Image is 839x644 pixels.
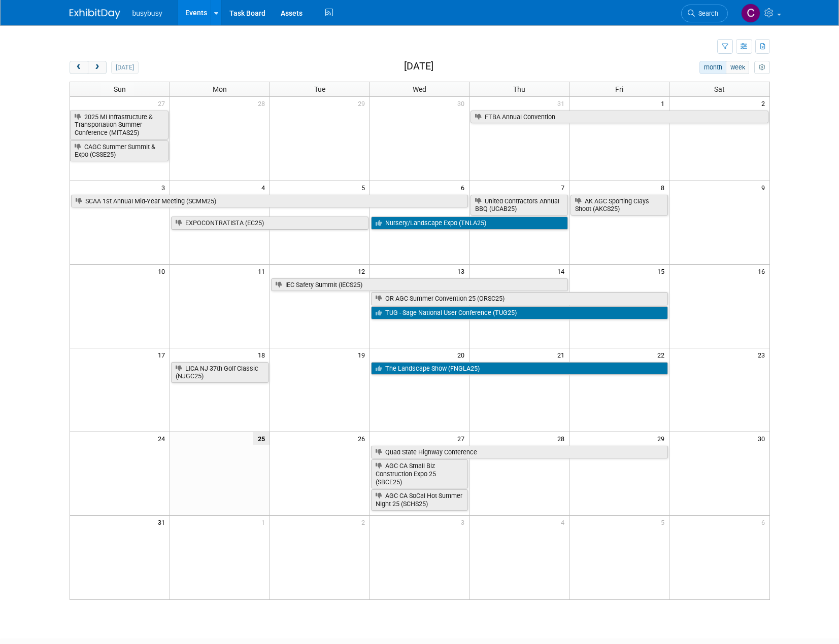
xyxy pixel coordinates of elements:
button: week [726,61,749,74]
a: Quad State Highway Conference [371,446,668,459]
span: 29 [656,432,669,445]
span: 22 [656,348,669,361]
a: TUG - Sage National User Conference (TUG25) [371,306,668,319]
span: Fri [615,85,623,93]
a: 2025 MI Infrastructure & Transportation Summer Conference (MITAS25) [70,111,169,139]
span: Mon [213,85,227,93]
a: United Contractors Annual BBQ (UCAB25) [471,195,568,216]
span: 13 [456,265,469,277]
span: 20 [456,348,469,361]
span: 29 [357,97,370,110]
span: 4 [260,181,270,194]
span: 19 [357,348,370,361]
a: LICA NJ 37th Golf Classic (NJGC25) [171,362,269,383]
a: AK AGC Sporting Clays Shoot (AKCS25) [570,195,668,216]
span: 1 [260,516,270,528]
span: 27 [157,97,170,110]
span: 24 [157,432,170,445]
span: 3 [160,181,170,194]
button: next [88,61,107,74]
span: 26 [357,432,370,445]
span: 14 [556,265,569,277]
span: busybusy [132,9,162,17]
a: IEC Safety Summit (IECS25) [271,278,568,292]
a: AGC CA Small Biz Construction Expo 25 (SBCE25) [371,459,468,488]
span: Wed [413,85,426,93]
i: Personalize Calendar [759,64,765,71]
span: 30 [456,97,469,110]
a: OR AGC Summer Convention 25 (ORSC25) [371,292,668,305]
span: 3 [460,516,469,528]
button: month [699,61,726,74]
span: 30 [757,432,769,445]
span: Search [695,10,718,17]
button: prev [70,61,88,74]
a: AGC CA SoCal Hot Summer Night 25 (SCHS25) [371,489,468,510]
a: FTBA Annual Convention [471,111,768,124]
img: Collin Larson [741,4,760,23]
span: 18 [257,348,270,361]
span: 6 [460,181,469,194]
span: 31 [157,516,170,528]
a: The Landscape Show (FNGLA25) [371,362,668,375]
span: 5 [660,516,669,528]
span: 5 [360,181,370,194]
span: 15 [656,265,669,277]
span: 6 [760,516,769,528]
span: 27 [456,432,469,445]
span: Tue [314,85,325,93]
span: 10 [157,265,170,277]
span: 28 [257,97,270,110]
a: EXPOCONTRATISTA (EC25) [171,217,368,230]
span: Sun [114,85,126,93]
a: Search [681,5,728,22]
button: myCustomButton [754,61,769,74]
a: CAGC Summer Summit & Expo (CSSE25) [70,140,169,161]
a: Nursery/Landscape Expo (TNLA25) [371,217,568,230]
img: ExhibitDay [70,9,120,19]
span: 1 [660,97,669,110]
span: 9 [760,181,769,194]
span: 12 [357,265,370,277]
span: 2 [360,516,370,528]
span: 16 [757,265,769,277]
span: 11 [257,265,270,277]
span: Thu [513,85,525,93]
span: Sat [714,85,725,93]
span: 21 [556,348,569,361]
h2: [DATE] [404,61,433,72]
span: 31 [556,97,569,110]
span: 17 [157,348,170,361]
span: 2 [760,97,769,110]
span: 23 [757,348,769,361]
a: SCAA 1st Annual Mid-Year Meeting (SCMM25) [71,195,468,208]
span: 7 [560,181,569,194]
span: 8 [660,181,669,194]
button: [DATE] [111,61,138,74]
span: 4 [560,516,569,528]
span: 28 [556,432,569,445]
span: 25 [253,432,270,445]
